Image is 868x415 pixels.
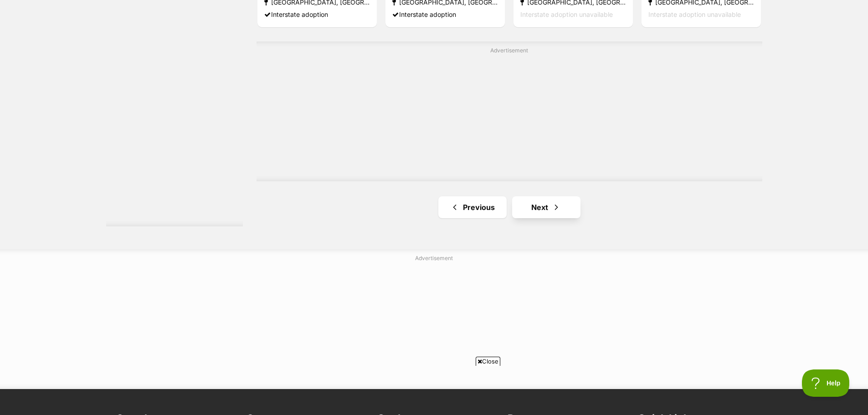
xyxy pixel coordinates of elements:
[512,196,580,218] a: Next page
[392,8,498,20] div: Interstate adoption
[438,196,507,218] a: Previous page
[264,8,370,20] div: Interstate adoption
[366,266,503,380] iframe: Advertisement
[288,58,730,172] iframe: Advertisement
[257,41,762,181] div: Advertisement
[476,357,500,366] span: Close
[802,369,850,397] iframe: Help Scout Beacon - Open
[257,196,762,218] nav: Pagination
[268,369,600,410] iframe: Advertisement
[648,10,741,18] span: Interstate adoption unavailable
[520,10,613,18] span: Interstate adoption unavailable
